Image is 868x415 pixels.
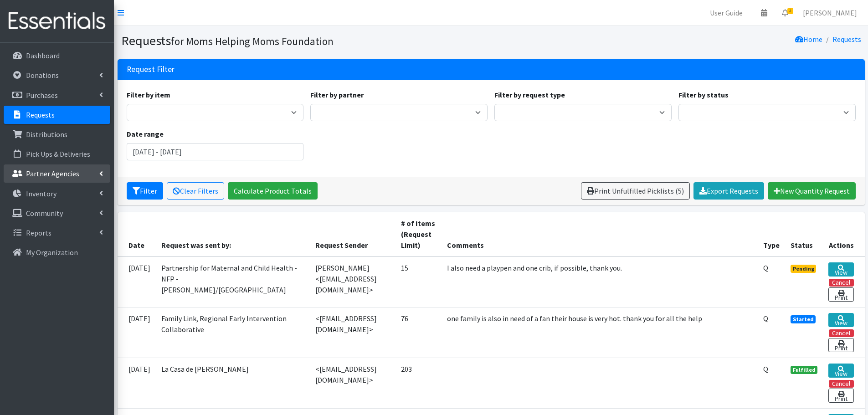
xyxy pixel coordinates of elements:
[763,364,768,374] abbr: Quantity
[127,89,170,100] label: Filter by item
[4,6,110,36] img: HumanEssentials
[832,35,861,44] a: Requests
[693,182,764,200] a: Export Requests
[828,389,853,403] a: Print
[787,8,793,14] span: 3
[4,106,110,124] a: Requests
[581,182,690,200] a: Print Unfulfilled Picklists (5)
[26,130,67,139] p: Distributions
[127,143,304,160] input: January 1, 2011 - December 31, 2011
[828,338,853,352] a: Print
[791,265,817,273] span: Pending
[791,366,818,374] span: Fulfilled
[4,145,110,163] a: Pick Ups & Deliveries
[127,182,163,200] button: Filter
[823,212,864,256] th: Actions
[121,33,488,49] h1: Requests
[791,315,816,323] span: Started
[763,314,768,323] abbr: Quantity
[156,307,310,358] td: Family Link, Regional Early Intervention Collaborative
[118,256,156,307] td: [DATE]
[4,164,110,183] a: Partner Agencies
[156,256,310,307] td: Partnership for Maternal and Child Health - NFP - [PERSON_NAME]/[GEOGRAPHIC_DATA]
[4,86,110,104] a: Purchases
[156,212,310,256] th: Request was sent by:
[26,228,51,237] p: Reports
[395,212,442,256] th: # of Items (Request Limit)
[26,248,78,257] p: My Organization
[828,262,853,277] a: View
[26,149,90,159] p: Pick Ups & Deliveries
[768,182,856,200] a: New Quantity Request
[26,91,58,100] p: Purchases
[829,329,854,337] button: Cancel
[785,212,823,256] th: Status
[775,4,796,22] a: 3
[156,358,310,408] td: La Casa de [PERSON_NAME]
[26,110,55,119] p: Requests
[127,128,164,139] label: Date range
[828,287,853,302] a: Print
[4,243,110,261] a: My Organization
[118,358,156,408] td: [DATE]
[828,364,853,378] a: View
[26,169,79,178] p: Partner Agencies
[442,307,758,358] td: one family is also in need of a fan their house is very hot. thank you for all the help
[4,224,110,242] a: Reports
[4,184,110,203] a: Inventory
[4,46,110,65] a: Dashboard
[395,256,442,307] td: 15
[442,212,758,256] th: Comments
[167,182,224,200] a: Clear Filters
[310,89,364,100] label: Filter by partner
[118,212,156,256] th: Date
[442,256,758,307] td: I also need a playpen and one crib, if possible, thank you.
[228,182,318,200] a: Calculate Product Totals
[678,89,729,100] label: Filter by status
[494,89,565,100] label: Filter by request type
[310,358,395,408] td: <[EMAIL_ADDRESS][DOMAIN_NAME]>
[703,4,750,22] a: User Guide
[395,307,442,358] td: 76
[26,71,59,80] p: Donations
[127,65,175,74] h3: Request Filter
[796,4,864,22] a: [PERSON_NAME]
[4,204,110,222] a: Community
[26,51,60,60] p: Dashboard
[829,279,854,287] button: Cancel
[395,358,442,408] td: 203
[829,380,854,388] button: Cancel
[828,313,853,327] a: View
[763,263,768,272] abbr: Quantity
[310,307,395,358] td: <[EMAIL_ADDRESS][DOMAIN_NAME]>
[26,189,56,198] p: Inventory
[118,307,156,358] td: [DATE]
[4,66,110,84] a: Donations
[795,35,822,44] a: Home
[758,212,785,256] th: Type
[310,212,395,256] th: Request Sender
[26,209,63,218] p: Community
[4,125,110,143] a: Distributions
[310,256,395,307] td: [PERSON_NAME] <[EMAIL_ADDRESS][DOMAIN_NAME]>
[171,35,334,48] small: for Moms Helping Moms Foundation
